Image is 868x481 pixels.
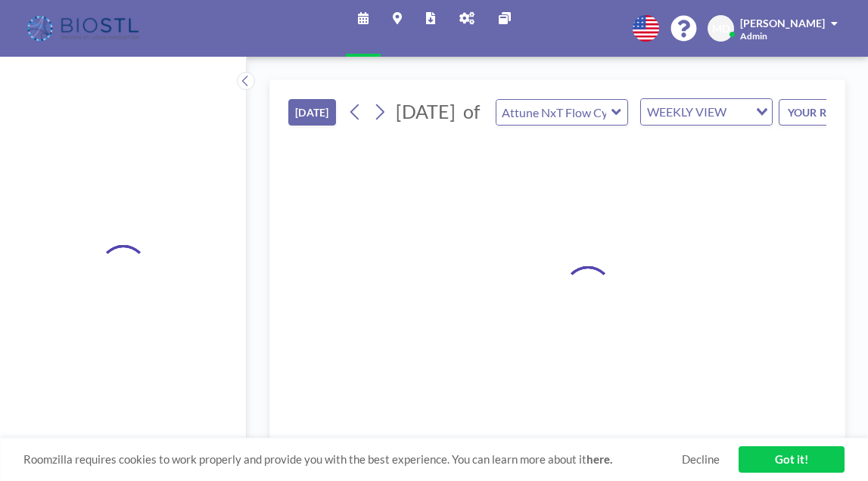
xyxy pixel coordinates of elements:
span: Admin [740,30,767,42]
input: Search for option [731,102,747,122]
a: Got it! [739,446,845,473]
button: [DATE] [288,99,336,126]
span: Roomzilla requires cookies to work properly and provide you with the best experience. You can lea... [23,452,682,467]
span: [PERSON_NAME] [740,17,825,29]
span: MD [712,22,730,36]
a: Decline [682,452,720,467]
div: Search for option [641,99,772,125]
span: WEEKLY VIEW [644,102,730,122]
a: here. [586,452,612,466]
input: Attune NxT Flow Cytometer - Bench #25 [496,100,612,125]
span: of [463,100,480,123]
span: [DATE] [396,100,456,123]
img: organization-logo [24,14,145,44]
